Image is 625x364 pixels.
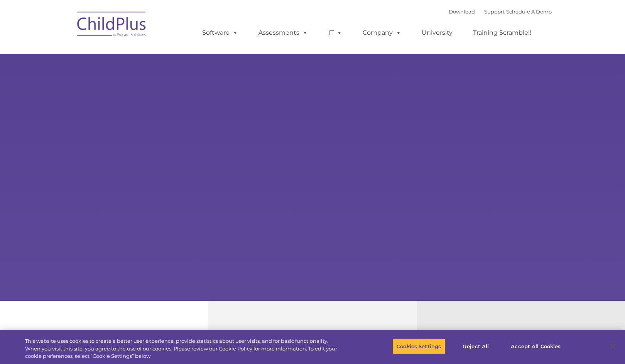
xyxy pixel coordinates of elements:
a: Assessments [251,25,316,40]
button: Reject All [452,338,500,354]
font: | [449,8,552,15]
img: ChildPlus by Procare Solutions [73,6,150,45]
a: Download [449,8,475,15]
a: Training Scramble!! [465,25,539,40]
button: Accept All Cookies [507,338,565,354]
div: This website uses cookies to create a better user experience, provide statistics about user visit... [25,337,344,360]
a: IT [321,25,350,40]
button: Cookies Settings [392,338,445,354]
a: Schedule A Demo [506,8,552,15]
a: Software [194,25,246,40]
button: Close [604,338,621,355]
a: Support [484,8,505,15]
a: University [414,25,460,40]
a: Company [355,25,409,40]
